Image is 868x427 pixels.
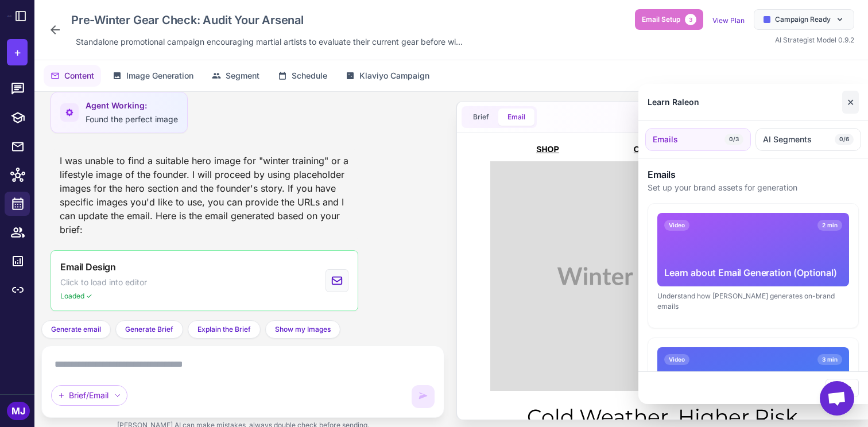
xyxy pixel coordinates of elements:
button: AI Segments0/6 [755,128,861,151]
span: Video [664,220,689,231]
a: SHOP [61,7,84,16]
h3: Emails [648,168,859,181]
span: Emails [653,133,678,146]
img: Winter Knee Check [15,24,359,253]
div: Learn about Email Generation (Optional) [664,266,842,280]
div: Learn Raleon [648,96,699,108]
span: AI Segments [763,133,812,146]
button: Emails0/3 [645,128,751,151]
span: 0/6 [835,134,854,145]
button: Close [826,379,859,397]
span: 3 min [817,354,842,365]
div: Cold Weather, Higher Risk [15,265,359,293]
div: Understand how [PERSON_NAME] generates on-brand emails [657,291,849,312]
p: Set up your brand assets for generation [648,181,859,194]
button: Close [842,91,859,114]
a: BEST SELLERS [272,7,332,16]
span: 0/3 [724,134,743,145]
span: 2 min [817,220,842,231]
div: Open chat [820,381,854,416]
span: Video [664,354,689,365]
a: COLLECTIONS [158,7,216,16]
